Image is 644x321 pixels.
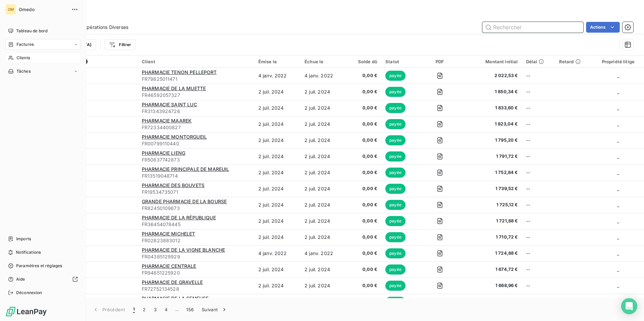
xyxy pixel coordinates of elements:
td: 4 janv. 2022 [254,245,300,261]
td: -- [522,294,555,310]
td: -- [522,148,555,165]
span: PHARMACIE DE LA SEMEUSE [142,295,208,301]
td: -- [522,132,555,148]
span: _ [617,153,619,159]
td: 2 juil. 2024 [254,132,300,148]
button: Actions [586,22,620,33]
span: FR72334400827 [142,124,250,131]
span: payée [385,184,406,194]
span: Tâches [17,68,31,74]
button: 1 [129,302,139,317]
td: -- [522,278,555,294]
td: 2 juil. 2024 [300,148,347,165]
span: 1 739,52 € [464,185,518,192]
span: Notifications [16,249,41,255]
td: 2 juil. 2024 [254,165,300,181]
button: Précédent [88,302,129,317]
span: FR36454078445 [142,221,250,228]
td: -- [522,261,555,278]
span: 1 668,96 € [464,282,518,289]
td: 2 juil. 2024 [254,181,300,197]
td: 2 juil. 2024 [300,261,347,278]
span: _ [617,73,619,78]
span: PHARMACIE PRINCIPALE DE MAREUIL [142,166,229,172]
span: 1 721,88 € [464,218,518,224]
span: Clients [17,55,30,61]
span: 0,00 € [351,105,378,111]
span: FR82450109673 [142,205,250,212]
span: PHARMACIE LIENG [142,150,185,156]
span: PHARMACIE MONTORGUEIL [142,134,207,140]
span: payée [385,297,406,307]
span: 0,00 € [351,88,378,95]
a: Aide [5,274,80,285]
span: 1 833,60 € [464,105,518,111]
span: payée [385,103,406,113]
td: -- [522,229,555,245]
td: -- [522,181,555,197]
span: payée [385,264,406,275]
span: 0,00 € [351,137,378,144]
span: payée [385,200,406,210]
td: 2 juil. 2024 [254,100,300,116]
td: -- [522,165,555,181]
td: 2 juil. 2024 [300,132,347,148]
td: 2 juil. 2024 [254,229,300,245]
span: _ [617,170,619,175]
td: -- [522,213,555,229]
span: _ [617,105,619,111]
button: 156 [182,302,198,317]
span: 1 791,72 € [464,153,518,160]
span: 1 795,20 € [464,137,518,144]
span: Tableau de bord [16,28,47,34]
td: 2 juil. 2024 [254,261,300,278]
span: payée [385,248,406,258]
span: FR50837742873 [142,156,250,163]
div: Propriété litige [597,59,640,64]
div: Délai [526,59,551,64]
div: PDF [423,59,456,64]
span: 0,00 € [351,153,378,160]
div: Solde dû [351,59,378,64]
td: -- [522,116,555,132]
div: Échue le [304,59,343,64]
span: _ [617,137,619,143]
span: payée [385,135,406,145]
span: 1 752,84 € [464,169,518,176]
span: PHARMACIE MICHELET [142,231,195,237]
td: 4 janv. 2022 [254,68,300,84]
span: 2 022,53 € [464,72,518,79]
span: _ [617,218,619,224]
td: -- [522,68,555,84]
span: 0,00 € [351,234,378,241]
button: Suivant [198,302,232,317]
span: FR94851225920 [142,270,250,276]
span: 0,00 € [351,266,378,273]
td: 4 janv. 2022 [300,245,347,261]
td: 2 juil. 2024 [300,100,347,116]
span: 0,00 € [351,250,378,257]
span: GRANDE PHARMACIE DE LA BOURSE [142,199,227,204]
span: payée [385,151,406,162]
span: _ [617,202,619,208]
span: payée [385,281,406,291]
span: Opérations Diverses [83,24,128,31]
div: Open Intercom Messenger [621,298,637,314]
span: FR04385129929 [142,253,250,260]
span: PHARMACIE TENON PELLEPORT [142,69,217,75]
button: 4 [161,302,171,317]
span: Paramètres et réglages [16,263,62,269]
span: FR13519048714 [142,173,250,179]
span: 1 [133,306,135,313]
td: 4 janv. 2022 [300,68,347,84]
span: 0,00 € [351,185,378,192]
div: Émise le [258,59,296,64]
input: Rechercher [482,22,583,33]
span: PHARMACIE DE GRAVELLE [142,279,203,285]
td: 2 juil. 2024 [254,84,300,100]
span: _ [617,266,619,272]
span: Imports [16,236,31,242]
div: Statut [385,59,415,64]
span: _ [617,250,619,256]
span: FR31343924726 [142,108,250,115]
